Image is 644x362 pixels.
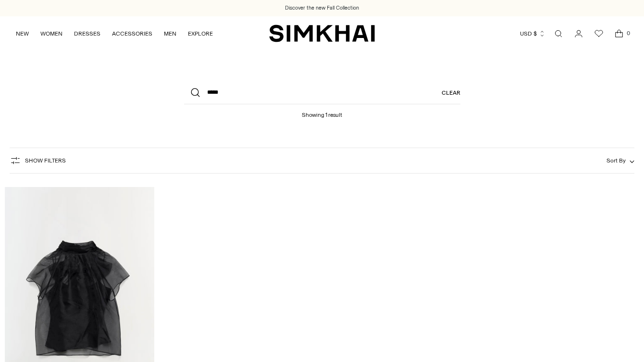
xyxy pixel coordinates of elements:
button: Show Filters [10,153,66,168]
span: Show Filters [25,157,66,164]
a: ACCESSORIES [112,23,152,44]
h1: Showing 1 result [302,104,342,118]
a: EXPLORE [188,23,213,44]
a: Open cart modal [609,24,629,43]
a: Go to the account page [569,24,588,43]
button: Sort By [607,155,634,166]
button: USD $ [520,23,545,44]
a: DRESSES [74,23,100,44]
a: NEW [16,23,29,44]
span: Sort By [607,157,626,164]
button: Search [184,81,207,104]
a: SIMKHAI [269,24,375,43]
a: Clear [442,81,460,104]
a: MEN [164,23,176,44]
a: Open search modal [549,24,568,43]
a: WOMEN [40,23,62,44]
a: Wishlist [589,24,608,43]
span: 0 [624,29,632,37]
a: Discover the new Fall Collection [285,4,359,12]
